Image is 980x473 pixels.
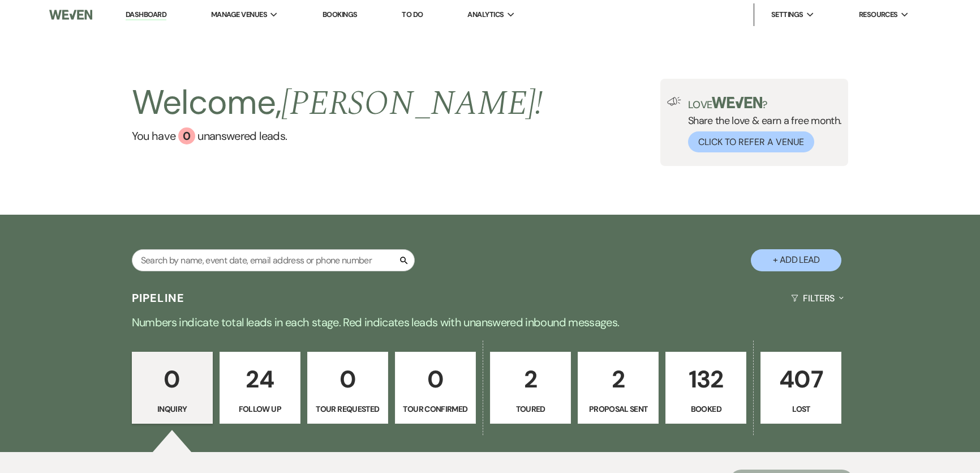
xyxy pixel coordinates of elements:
[211,9,267,20] span: Manage Venues
[688,131,814,152] button: Click to Refer a Venue
[673,403,739,415] p: Booked
[132,79,543,127] h2: Welcome,
[220,352,300,424] a: 24Follow Up
[323,10,358,19] a: Bookings
[768,360,834,398] p: 407
[126,10,166,20] a: Dashboard
[585,403,651,415] p: Proposal Sent
[132,127,543,144] a: You have 0 unanswered leads.
[751,249,841,271] button: + Add Lead
[665,352,746,424] a: 132Booked
[139,403,205,415] p: Inquiry
[497,360,564,398] p: 2
[768,403,834,415] p: Lost
[395,352,476,424] a: 0Tour Confirmed
[467,9,504,20] span: Analytics
[227,360,293,398] p: 24
[139,360,205,398] p: 0
[49,3,92,27] img: Weven Logo
[132,249,415,271] input: Search by name, event date, email address or phone number
[688,97,842,110] p: Love ?
[307,352,388,424] a: 0Tour Requested
[859,9,898,20] span: Resources
[132,352,213,424] a: 0Inquiry
[667,97,681,106] img: loud-speaker-illustration.svg
[178,127,195,144] div: 0
[585,360,651,398] p: 2
[227,403,293,415] p: Follow Up
[83,313,897,331] p: Numbers indicate total leads in each stage. Red indicates leads with unanswered inbound messages.
[132,290,185,306] h3: Pipeline
[578,352,659,424] a: 2Proposal Sent
[402,10,423,19] a: To Do
[673,360,739,398] p: 132
[281,78,543,130] span: [PERSON_NAME] !
[771,9,803,20] span: Settings
[681,97,842,152] div: Share the love & earn a free month.
[497,403,564,415] p: Toured
[402,360,468,398] p: 0
[760,352,841,424] a: 407Lost
[315,360,381,398] p: 0
[786,283,848,313] button: Filters
[490,352,571,424] a: 2Toured
[315,403,381,415] p: Tour Requested
[712,97,762,108] img: weven-logo-green.svg
[402,403,468,415] p: Tour Confirmed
